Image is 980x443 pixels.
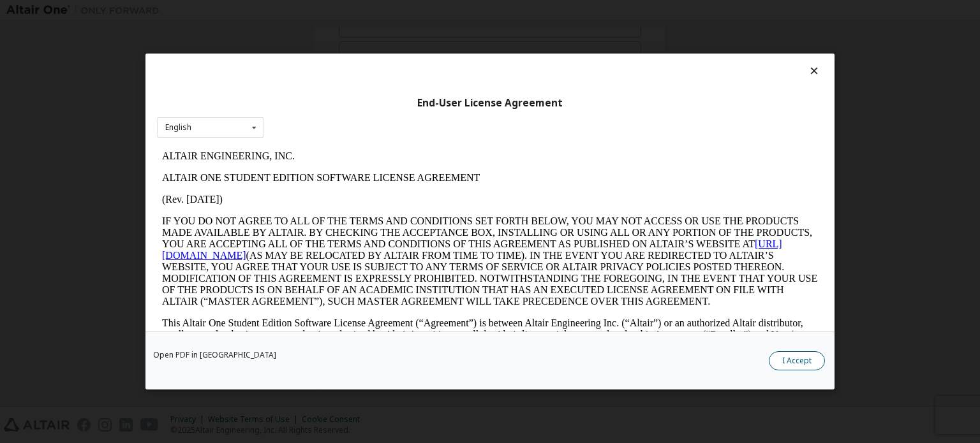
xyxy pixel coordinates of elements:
p: ALTAIR ENGINEERING, INC. [5,5,661,17]
a: Open PDF in [GEOGRAPHIC_DATA] [153,351,276,359]
button: I Accept [769,351,825,370]
p: IF YOU DO NOT AGREE TO ALL OF THE TERMS AND CONDITIONS SET FORTH BELOW, YOU MAY NOT ACCESS OR USE... [5,70,661,162]
div: End-User License Agreement [157,97,823,110]
div: English [165,124,191,131]
a: [URL][DOMAIN_NAME] [5,93,625,115]
p: This Altair One Student Edition Software License Agreement (“Agreement”) is between Altair Engine... [5,172,661,218]
p: (Rev. [DATE]) [5,48,661,60]
p: ALTAIR ONE STUDENT EDITION SOFTWARE LICENSE AGREEMENT [5,27,661,38]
